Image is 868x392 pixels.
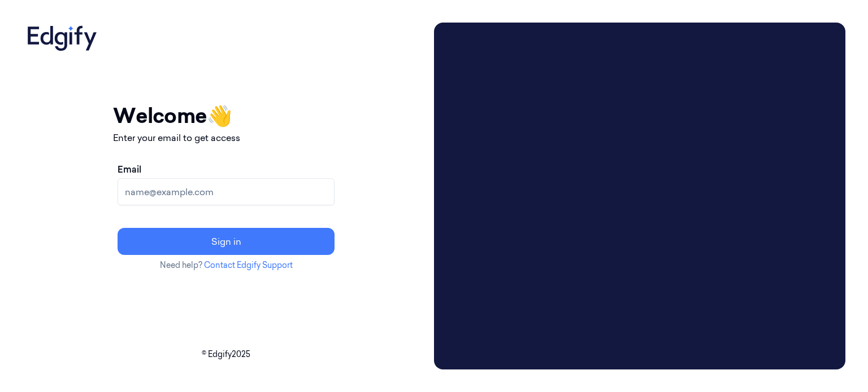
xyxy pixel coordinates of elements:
p: Need help? [113,259,339,271]
input: name@example.com [118,178,335,205]
h1: Welcome 👋 [113,100,339,131]
p: Enter your email to get access [113,131,339,144]
a: Contact Edgify Support [204,260,293,270]
button: Sign in [118,228,335,255]
label: Email [118,162,141,176]
p: © Edgify 2025 [23,349,429,360]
